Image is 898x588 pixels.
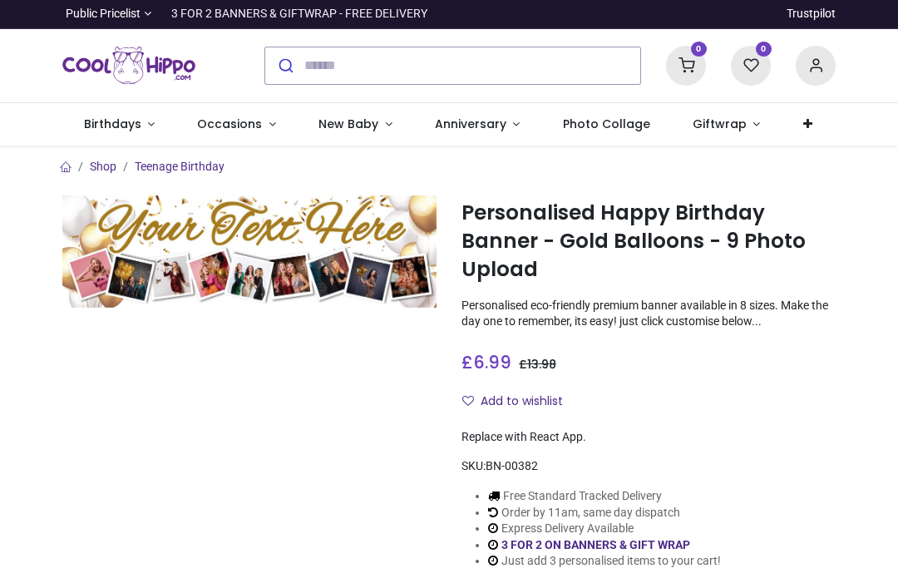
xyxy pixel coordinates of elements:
button: Submit [265,47,304,84]
i: Add to wishlist [462,395,474,407]
li: Free Standard Tracked Delivery [488,488,721,505]
span: Photo Collage [563,116,650,132]
a: 3 FOR 2 ON BANNERS & GIFT WRAP [501,538,690,551]
div: 3 FOR 2 BANNERS & GIFTWRAP - FREE DELIVERY [171,6,427,22]
a: Occasions [176,103,298,146]
a: Trustpilot [787,6,836,22]
h1: Personalised Happy Birthday Banner - Gold Balloons - 9 Photo Upload [461,199,836,284]
a: Shop [90,160,116,173]
span: Anniversary [435,116,506,132]
span: 13.98 [527,356,556,373]
a: Public Pricelist [62,6,151,22]
span: Occasions [197,116,262,132]
li: Express Delivery Available [488,521,721,537]
span: Birthdays [84,116,141,132]
li: Order by 11am, same day dispatch [488,505,721,521]
li: Just add 3 personalised items to your cart! [488,553,721,570]
a: 0 [731,57,771,71]
button: Add to wishlistAdd to wishlist [461,388,577,416]
div: SKU: [461,458,836,475]
img: Cool Hippo [62,42,195,89]
a: Birthdays [62,103,176,146]
a: Giftwrap [671,103,782,146]
a: Anniversary [413,103,541,146]
span: 6.99 [473,350,511,374]
div: Replace with React App. [461,429,836,446]
a: New Baby [298,103,414,146]
sup: 0 [691,42,707,57]
a: Logo of Cool Hippo [62,42,195,89]
a: Teenage Birthday [135,160,224,173]
a: 0 [666,57,706,71]
span: £ [461,350,511,374]
span: New Baby [318,116,378,132]
span: Public Pricelist [66,6,141,22]
p: Personalised eco-friendly premium banner available in 8 sizes. Make the day one to remember, its ... [461,298,836,330]
img: Personalised Happy Birthday Banner - Gold Balloons - 9 Photo Upload [62,195,437,308]
sup: 0 [756,42,772,57]
span: Giftwrap [693,116,747,132]
span: £ [519,356,556,373]
span: BN-00382 [486,459,538,472]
